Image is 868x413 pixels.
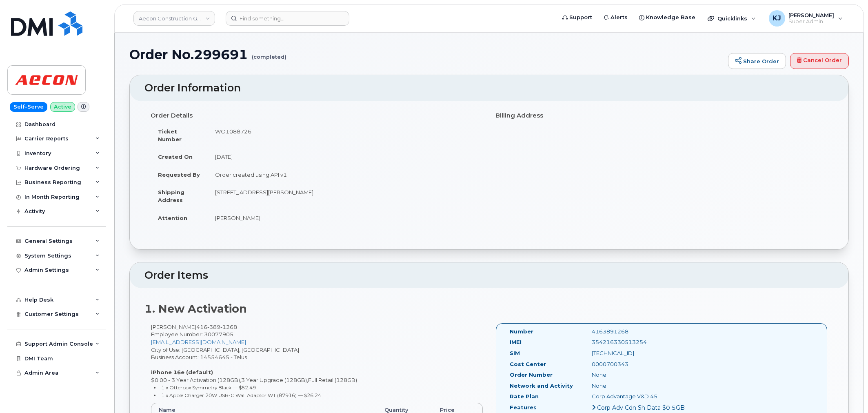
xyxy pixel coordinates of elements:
[158,153,193,160] strong: Created On
[158,128,182,142] strong: Ticket Number
[790,53,849,69] a: Cancel Order
[129,47,724,62] h1: Order No.299691
[207,324,220,330] span: 389
[161,384,256,391] small: 1 x Otterbox Symmetry Black — $52.49
[586,338,701,346] div: 354216330513254
[208,166,483,184] td: Order created using API v1
[510,328,533,335] label: Number
[220,324,237,330] span: 1268
[208,148,483,166] td: [DATE]
[586,382,701,390] div: None
[161,392,321,398] small: 1 x Apple Charger 20W USB-C Wall Adaptor WT (87916) — $26.24
[151,331,233,338] span: Employee Number: 30077905
[158,215,187,221] strong: Attention
[510,382,573,390] label: Network and Activity
[144,270,834,281] h2: Order Items
[597,404,685,411] span: Corp Adv Cdn Sh Data $0 5GB
[586,360,701,368] div: 0000700343
[510,338,522,346] label: IMEI
[586,328,701,335] div: 4163891268
[586,393,701,400] div: Corp Advantage V&D 45
[151,339,246,345] a: [EMAIL_ADDRESS][DOMAIN_NAME]
[586,349,701,357] div: [TECHNICAL_ID]
[151,112,483,119] h4: Order Details
[158,189,184,203] strong: Shipping Address
[510,404,537,411] label: Features
[510,393,539,400] label: Rate Plan
[208,122,483,148] td: WO1088726
[510,371,553,379] label: Order Number
[151,369,213,375] strong: iPhone 16e (default)
[158,171,200,178] strong: Requested By
[144,82,834,94] h2: Order Information
[208,183,483,209] td: [STREET_ADDRESS][PERSON_NAME]
[510,349,520,357] label: SIM
[728,53,786,69] a: Share Order
[196,324,237,330] span: 416
[208,209,483,227] td: [PERSON_NAME]
[586,371,701,379] div: None
[510,360,546,368] label: Cost Center
[144,302,247,315] strong: 1. New Activation
[252,47,286,60] small: (completed)
[495,112,828,119] h4: Billing Address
